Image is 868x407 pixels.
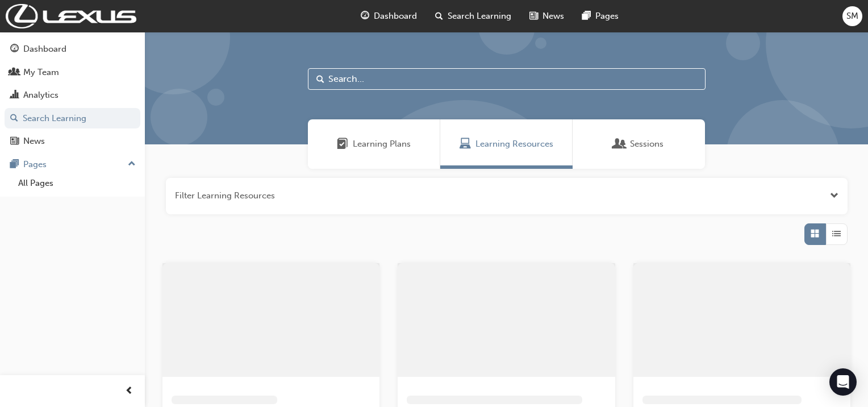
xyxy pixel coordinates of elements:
a: pages-iconPages [573,5,628,28]
span: prev-icon [125,384,133,398]
a: News [5,131,140,152]
a: search-iconSearch Learning [426,5,520,28]
a: SessionsSessions [573,119,705,169]
span: Learning Plans [353,138,411,151]
div: Analytics [23,89,59,102]
a: Search Learning [5,108,140,129]
span: search-icon [10,114,18,124]
div: Dashboard [23,43,66,56]
span: SM [846,10,858,23]
a: Analytics [5,85,140,106]
div: Open Intercom Messenger [829,368,857,396]
span: guage-icon [10,44,19,55]
a: news-iconNews [520,5,573,28]
a: guage-iconDashboard [352,5,426,28]
button: SM [842,6,862,26]
span: Search [316,73,324,86]
span: news-icon [10,136,19,147]
a: Dashboard [5,39,140,60]
span: Pages [595,10,619,23]
span: people-icon [10,68,19,78]
span: Grid [811,227,819,240]
span: Learning Resources [460,138,471,151]
div: News [23,135,45,148]
span: Search Learning [448,10,511,23]
input: Search... [308,68,706,90]
span: Learning Resources [475,138,553,151]
img: Trak [6,4,136,28]
span: pages-icon [582,9,591,23]
span: chart-icon [10,90,19,101]
span: List [832,227,841,240]
span: News [542,10,564,23]
span: search-icon [435,9,443,23]
button: DashboardMy TeamAnalyticsSearch LearningNews [5,36,140,154]
span: Learning Plans [337,138,348,151]
div: Pages [23,158,47,171]
span: pages-icon [10,160,19,170]
button: Open the filter [830,189,838,202]
span: up-icon [128,157,136,172]
a: All Pages [14,175,140,192]
a: My Team [5,62,140,83]
span: Sessions [614,138,625,151]
a: Learning PlansLearning Plans [308,119,440,169]
button: Pages [5,154,140,175]
span: Sessions [630,138,663,151]
span: Dashboard [374,10,417,23]
a: Learning ResourcesLearning Resources [440,119,573,169]
div: My Team [23,66,59,79]
span: guage-icon [361,9,369,23]
span: news-icon [529,9,538,23]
